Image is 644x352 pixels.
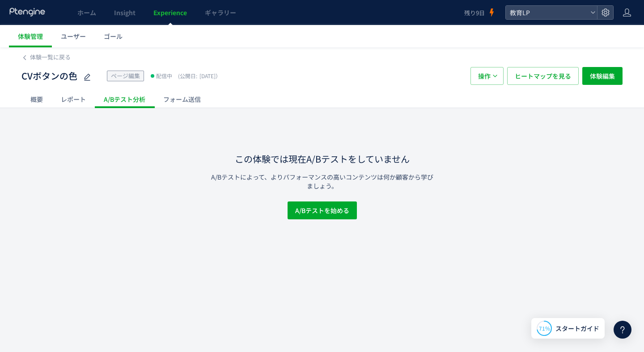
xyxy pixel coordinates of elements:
[178,72,197,80] span: (公開日:
[507,6,587,19] span: 教育LP
[114,8,136,17] span: Insight
[555,324,599,333] span: スタートガイド
[210,172,434,190] p: A/Bテストによって、よりパフォーマンスの高いコンテンツは何か顧客から学びましょう。
[205,8,236,17] span: ギャラリー
[507,67,579,85] button: ヒートマップを見る
[156,71,172,80] span: 配信中
[61,32,86,41] span: ユーザー
[154,90,210,108] div: フォーム送信
[515,67,571,85] span: ヒートマップを見る
[470,67,504,85] button: 操作
[582,67,623,85] button: 体験編集
[590,67,615,85] span: 体験編集
[21,90,52,108] div: 概要
[288,201,357,219] button: A/Bテストを始める
[111,71,140,80] span: ページ編集
[18,32,43,41] span: 体験管理
[176,72,221,80] span: [DATE]）
[30,53,71,61] span: 体験一覧に戻る
[95,90,154,108] div: A/Bテスト分析
[235,153,410,166] p: この体験では現在A/Bテストをしていません
[77,8,96,17] span: ホーム
[478,67,491,85] span: 操作
[464,8,485,17] span: 残り9日
[104,32,123,41] span: ゴール
[295,201,349,219] span: A/Bテストを始める
[539,324,550,332] span: 71%
[52,90,95,108] div: レポート
[21,70,77,83] span: CVボタンの色
[153,8,187,17] span: Experience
